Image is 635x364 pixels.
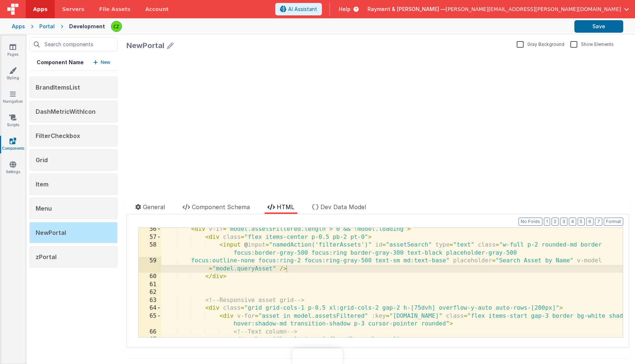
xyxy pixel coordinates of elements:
div: Portal [39,23,55,30]
h5: Component Name [37,59,84,66]
span: Help [339,6,351,13]
div: 61 [139,281,161,289]
div: NewPortal [126,40,164,51]
span: [PERSON_NAME][EMAIL_ADDRESS][PERSON_NAME][DOMAIN_NAME] [446,6,621,13]
div: Apps [12,23,25,30]
button: 2 [552,218,559,226]
button: 5 [578,218,585,226]
div: 65 [139,312,161,328]
button: 3 [560,218,567,226]
button: AI Assistant [275,3,322,15]
span: Item [36,181,49,188]
div: 66 [139,328,161,336]
span: Component Schema [192,203,250,211]
span: NewPortal [36,229,66,236]
button: Format [604,218,623,226]
div: 58 [139,241,161,257]
label: Gray Background [517,40,564,47]
span: General [143,203,165,211]
button: 7 [595,218,602,226]
span: Rayment & [PERSON_NAME] — [367,6,446,13]
label: Show Elements [570,40,614,47]
span: Dev Data Model [320,203,366,211]
button: 4 [569,218,576,226]
button: Save [574,20,623,33]
button: New [93,59,110,66]
span: HTML [277,203,294,211]
span: AI Assistant [288,6,317,13]
span: Servers [62,6,84,13]
div: 60 [139,273,161,281]
div: 57 [139,233,161,241]
button: Rayment & [PERSON_NAME] — [PERSON_NAME][EMAIL_ADDRESS][PERSON_NAME][DOMAIN_NAME] [367,6,629,13]
iframe: Marker.io feedback button [293,349,343,364]
button: 1 [544,218,550,226]
div: 64 [139,304,161,312]
div: 59 [139,257,161,273]
span: BrandItemsList [36,84,80,91]
div: 63 [139,296,161,305]
button: 6 [586,218,593,226]
span: Apps [33,6,47,13]
span: Menu [36,205,52,212]
input: Search components [29,37,118,51]
img: b4a104e37d07c2bfba7c0e0e4a273d04 [111,21,122,32]
span: File Assets [99,6,131,13]
span: FilterCheckbox [36,132,80,139]
span: DashMetricWithIcon [36,108,96,115]
div: 62 [139,288,161,296]
p: New [101,59,110,66]
div: Development [69,23,105,30]
div: 56 [139,225,161,233]
button: No Folds [519,218,542,226]
span: Grid [36,156,48,164]
div: 67 [139,336,161,344]
span: zPortal [36,253,57,261]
